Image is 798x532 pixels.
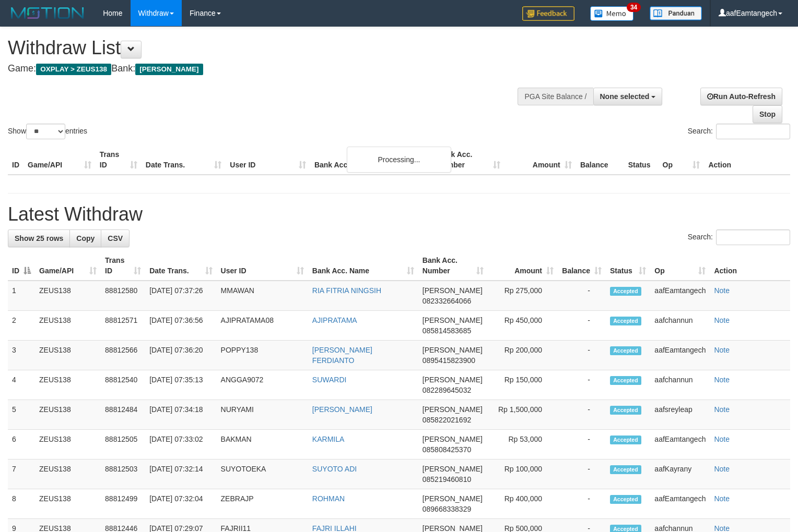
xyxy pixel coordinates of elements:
[488,341,558,370] td: Rp 200,000
[714,465,730,473] a: Note
[558,281,606,311] td: -
[8,370,35,400] td: 4
[423,405,483,414] span: [PERSON_NAME]
[558,311,606,341] td: -
[217,430,308,460] td: BAKMAN
[145,460,216,489] td: [DATE] 07:32:14
[488,281,558,311] td: Rp 275,000
[488,460,558,489] td: Rp 100,000
[15,234,63,243] span: Show 25 rows
[558,251,606,281] th: Balance: activate to sort column ascending
[312,405,372,414] a: [PERSON_NAME]
[650,430,710,460] td: aafEamtangech
[433,145,504,175] th: Bank Acc. Number
[610,376,641,385] span: Accepted
[312,465,357,473] a: SUYOTO ADI
[8,281,35,311] td: 1
[35,341,101,370] td: ZEUS138
[558,430,606,460] td: -
[217,400,308,430] td: NURYAMI
[8,229,70,247] a: Show 25 rows
[488,311,558,341] td: Rp 450,000
[423,286,483,295] span: [PERSON_NAME]
[145,400,216,430] td: [DATE] 07:34:18
[35,460,101,489] td: ZEUS138
[423,465,483,473] span: [PERSON_NAME]
[35,400,101,430] td: ZEUS138
[76,234,95,243] span: Copy
[716,124,790,139] input: Search:
[217,460,308,489] td: SUYOTOEKA
[627,3,641,12] span: 34
[347,147,451,173] div: Processing...
[101,341,145,370] td: 88812566
[145,281,216,311] td: [DATE] 07:37:26
[217,281,308,311] td: MMAWAN
[714,435,730,443] a: Note
[35,489,101,519] td: ZEUS138
[714,346,730,354] a: Note
[8,311,35,341] td: 2
[522,6,574,21] img: Feedback.jpg
[145,430,216,460] td: [DATE] 07:33:02
[423,445,471,454] span: Copy 085808425370 to clipboard
[217,370,308,400] td: ANGGA9072
[8,124,87,139] label: Show entries
[624,145,659,175] th: Status
[312,286,381,295] a: RIA FITRIA NINGSIH
[8,64,522,74] h4: Game: Bank:
[8,204,790,225] h1: Latest Withdraw
[518,88,593,105] div: PGA Site Balance /
[35,281,101,311] td: ZEUS138
[610,465,641,474] span: Accepted
[423,346,483,354] span: [PERSON_NAME]
[558,400,606,430] td: -
[704,145,790,175] th: Action
[488,400,558,430] td: Rp 1,500,000
[650,281,710,311] td: aafEamtangech
[688,124,790,139] label: Search:
[312,376,347,384] a: SUWARDI
[650,6,702,20] img: panduan.png
[312,346,372,365] a: [PERSON_NAME] FERDIANTO
[714,286,730,295] a: Note
[101,251,145,281] th: Trans ID: activate to sort column ascending
[558,489,606,519] td: -
[101,311,145,341] td: 88812571
[36,64,111,75] span: OXPLAY > ZEUS138
[423,297,471,305] span: Copy 082332664066 to clipboard
[606,251,650,281] th: Status: activate to sort column ascending
[650,311,710,341] td: aafchannun
[35,251,101,281] th: Game/API: activate to sort column ascending
[226,145,310,175] th: User ID
[135,64,203,75] span: [PERSON_NAME]
[558,370,606,400] td: -
[423,327,471,335] span: Copy 085814583685 to clipboard
[558,460,606,489] td: -
[8,145,24,175] th: ID
[69,229,101,247] a: Copy
[101,370,145,400] td: 88812540
[610,495,641,504] span: Accepted
[650,251,710,281] th: Op: activate to sort column ascending
[8,251,35,281] th: ID: activate to sort column descending
[650,370,710,400] td: aafchannun
[35,430,101,460] td: ZEUS138
[714,494,730,503] a: Note
[101,460,145,489] td: 88812503
[101,229,130,247] a: CSV
[423,435,483,443] span: [PERSON_NAME]
[753,105,782,123] a: Stop
[96,145,142,175] th: Trans ID
[590,6,634,21] img: Button%20Memo.svg
[308,251,418,281] th: Bank Acc. Name: activate to sort column ascending
[423,356,475,365] span: Copy 0895415823900 to clipboard
[558,341,606,370] td: -
[423,505,471,513] span: Copy 089668338329 to clipboard
[8,5,87,21] img: MOTION_logo.png
[217,251,308,281] th: User ID: activate to sort column ascending
[108,234,123,243] span: CSV
[423,416,471,424] span: Copy 085822021692 to clipboard
[610,406,641,415] span: Accepted
[650,460,710,489] td: aafKayrany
